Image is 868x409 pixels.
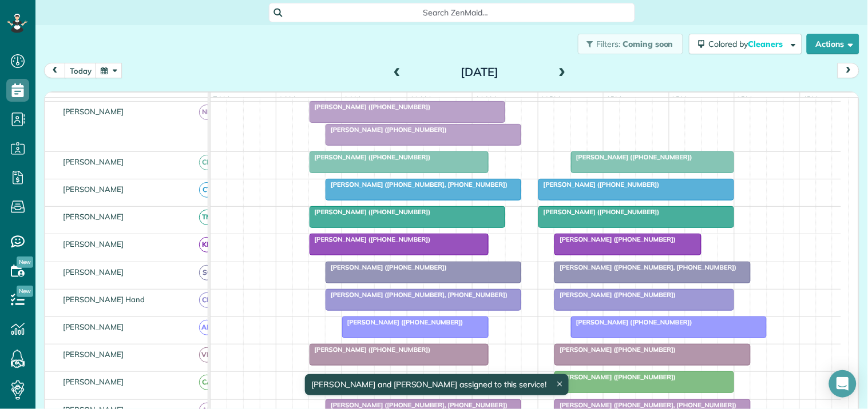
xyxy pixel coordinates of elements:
[554,373,676,381] span: [PERSON_NAME] ([PHONE_NUMBER])
[44,63,66,78] button: prev
[199,347,215,363] span: VM
[309,153,431,161] span: [PERSON_NAME] ([PHONE_NUMBER])
[61,350,126,359] span: [PERSON_NAME]
[407,95,433,104] span: 10am
[199,210,215,225] span: TM
[199,292,215,308] span: CH
[61,185,126,194] span: [PERSON_NAME]
[309,208,431,216] span: [PERSON_NAME] ([PHONE_NUMBER])
[735,95,755,104] span: 3pm
[538,208,660,216] span: [PERSON_NAME] ([PHONE_NUMBER])
[61,157,126,166] span: [PERSON_NAME]
[709,39,787,49] span: Colored by
[570,318,693,326] span: [PERSON_NAME] ([PHONE_NUMBER])
[689,34,802,54] button: Colored byCleaners
[342,318,464,326] span: [PERSON_NAME] ([PHONE_NUMBER])
[748,39,785,49] span: Cleaners
[17,286,33,297] span: New
[61,212,126,221] span: [PERSON_NAME]
[61,322,126,331] span: [PERSON_NAME]
[325,263,447,271] span: [PERSON_NAME] ([PHONE_NUMBER])
[325,291,508,299] span: [PERSON_NAME] ([PHONE_NUMBER], [PHONE_NUMBER])
[61,295,147,304] span: [PERSON_NAME] Hand
[408,66,551,78] h2: [DATE]
[800,95,821,104] span: 4pm
[199,182,215,198] span: CT
[325,401,508,409] span: [PERSON_NAME] ([PHONE_NUMBER], [PHONE_NUMBER])
[199,265,215,280] span: SC
[597,39,621,49] span: Filters:
[276,95,298,104] span: 8am
[17,256,33,268] span: New
[554,235,676,243] span: [PERSON_NAME] ([PHONE_NUMBER])
[199,155,215,170] span: CM
[669,95,689,104] span: 2pm
[838,63,859,78] button: next
[807,34,859,54] button: Actions
[211,95,232,104] span: 7am
[538,95,563,104] span: 12pm
[325,126,447,134] span: [PERSON_NAME] ([PHONE_NUMBER])
[61,107,126,116] span: [PERSON_NAME]
[325,181,508,189] span: [PERSON_NAME] ([PHONE_NUMBER], [PHONE_NUMBER])
[309,103,431,111] span: [PERSON_NAME] ([PHONE_NUMBER])
[304,374,568,395] div: [PERSON_NAME] and [PERSON_NAME] assigned to this service!
[309,346,431,354] span: [PERSON_NAME] ([PHONE_NUMBER])
[65,63,97,78] button: today
[554,263,737,271] span: [PERSON_NAME] ([PHONE_NUMBER], [PHONE_NUMBER])
[554,346,676,354] span: [PERSON_NAME] ([PHONE_NUMBER])
[342,95,363,104] span: 9am
[829,370,857,398] div: Open Intercom Messenger
[604,95,624,104] span: 1pm
[61,377,126,386] span: [PERSON_NAME]
[538,181,660,189] span: [PERSON_NAME] ([PHONE_NUMBER])
[199,237,215,252] span: KD
[554,401,737,409] span: [PERSON_NAME] ([PHONE_NUMBER], [PHONE_NUMBER])
[554,291,676,299] span: [PERSON_NAME] ([PHONE_NUMBER])
[199,105,215,120] span: ND
[199,320,215,335] span: AM
[309,235,431,243] span: [PERSON_NAME] ([PHONE_NUMBER])
[623,39,674,49] span: Coming soon
[199,375,215,390] span: CA
[61,267,126,276] span: [PERSON_NAME]
[473,95,498,104] span: 11am
[570,153,693,161] span: [PERSON_NAME] ([PHONE_NUMBER])
[61,239,126,248] span: [PERSON_NAME]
